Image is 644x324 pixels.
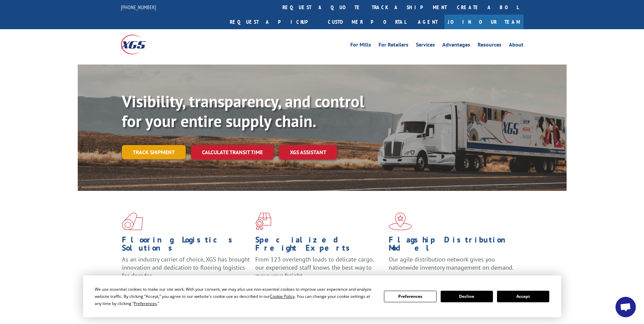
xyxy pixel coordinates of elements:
h1: Specialized Freight Experts [255,236,384,255]
b: Visibility, transparency, and control for your entire supply chain. [122,91,364,131]
img: xgs-icon-total-supply-chain-intelligence-red [122,213,143,230]
button: Preferences [384,291,436,302]
a: For Retailers [379,42,408,50]
a: Customer Portal [323,15,411,29]
button: Decline [441,291,493,302]
a: About [509,42,523,50]
a: Join Our Team [444,15,523,29]
button: Accept [497,291,549,302]
img: xgs-icon-focused-on-flooring-red [255,213,271,230]
span: Preferences [134,301,157,306]
img: xgs-icon-flagship-distribution-model-red [389,213,412,230]
span: As an industry carrier of choice, XGS has brought innovation and dedication to flooring logistics... [122,255,250,280]
div: We use essential cookies to make our site work. With your consent, we may also use non-essential ... [95,286,376,307]
h1: Flooring Logistics Solutions [122,236,250,255]
p: From 123 overlength loads to delicate cargo, our experienced staff knows the best way to move you... [255,255,384,286]
span: Our agile distribution network gives you nationwide inventory management on demand. [389,255,514,271]
div: Cookie Consent Prompt [83,275,561,317]
a: Advantages [442,42,470,50]
a: Request a pickup [225,15,323,29]
a: XGS ASSISTANT [279,145,337,160]
a: Track shipment [122,145,186,159]
div: Open chat [615,297,636,317]
a: For Mills [350,42,371,50]
h1: Flagship Distribution Model [389,236,517,255]
a: Calculate transit time [191,145,274,160]
a: Agent [411,15,444,29]
a: Resources [478,42,501,50]
a: [PHONE_NUMBER] [121,4,156,11]
a: Services [416,42,435,50]
span: Cookie Policy [270,293,295,299]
